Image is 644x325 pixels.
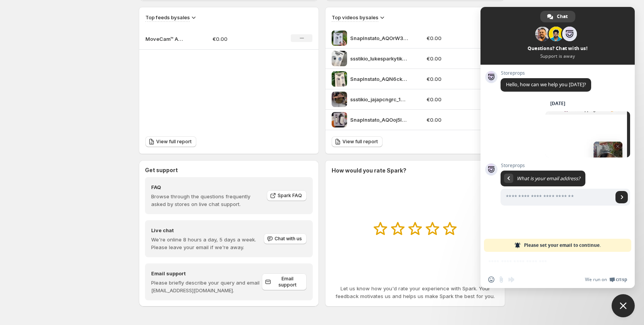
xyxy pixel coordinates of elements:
span: Spark FAQ [278,193,302,199]
h4: Live chat [151,226,263,234]
p: SnapInstato_AQN6ckd6OsVnNDKoC2F7QW-ikbcqHlt7xlEI_03WPwAQcRswpw_abLDwpRufNPkf25ld82cKRmFMhi18RzWAM... [350,75,408,83]
span: Crisp [616,276,627,283]
a: We run onCrisp [585,276,627,283]
p: €0.00 [427,34,472,42]
img: ssstikio_lukesparkytiktok_1757465790327 [332,51,347,66]
p: ssstikio_lukesparkytiktok_1757465790327 [350,55,408,62]
h4: FAQ [151,183,261,191]
h4: Email support [151,270,262,277]
span: Storeprops [501,163,630,168]
p: MoveCam™ Action Camera [PERSON_NAME] [145,35,184,43]
a: Spark FAQ [267,190,307,201]
h3: Top feeds by sales [145,13,190,21]
img: ssstikio_jajapcngrc_1757465771888 [332,92,347,107]
span: View full report [342,139,378,145]
a: View full report [145,136,196,147]
p: €0.00 [427,95,472,103]
p: Please briefly describe your query and email [EMAIL_ADDRESS][DOMAIN_NAME]. [151,279,262,294]
p: €0.00 [427,55,472,62]
span: Storeprops [501,70,591,76]
a: Email support [262,273,307,290]
h3: Get support [145,166,178,174]
button: Chat with us [264,233,307,244]
span: Hello, how can we help you [DATE]? [506,81,586,88]
span: Email support [273,276,302,288]
span: What is your email address? [517,175,580,182]
span: We run on [585,276,607,283]
img: SnapInstato_AQN6ckd6OsVnNDKoC2F7QW-ikbcqHlt7xlEI_03WPwAQcRswpw_abLDwpRufNPkf25ld82cKRmFMhi18RzWAM... [332,71,347,87]
p: ssstikio_jajapcngrc_1757465771888 [350,95,408,103]
div: Chat [540,11,575,22]
h3: How would you rate Spark? [332,167,406,174]
p: SnapInstato_AQOrW3DXjlFElAvbDeiabpGqOdnae0ML93dHlb1i7zuEi9L35SURCAS0pxQEuE_q1NIgbz-TmxK_BelWKqu-c... [350,34,408,42]
img: SnapInstato_AQOrW3DXjlFElAvbDeiabpGqOdnae0ML93dHlb1i7zuEi9L35SURCAS0pxQEuE_q1NIgbz-TmxK_BelWKqu-c... [332,30,347,46]
p: Browse through the questions frequently asked by stores on live chat support. [151,193,261,208]
span: Send [615,191,628,203]
div: Close chat [612,294,635,317]
a: View full report [332,136,383,147]
p: SnapInstato_AQOoj5IJKczSWejeia_CZtS81MnFUSGxryrZAQtIm944zyBPFuw7Rmb2Aw82dHGWzG8JWLVENWFYbvmQlbiaj... [350,116,408,124]
img: SnapInstato_AQOoj5IJKczSWejeia_CZtS81MnFUSGxryrZAQtIm944zyBPFuw7Rmb2Aw82dHGWzG8JWLVENWFYbvmQlbiaj... [332,112,347,127]
div: [DATE] [550,101,565,106]
span: View full report [156,139,192,145]
p: €0.00 [427,116,472,124]
span: Insert an emoji [488,276,494,283]
p: €0.00 [212,35,267,43]
p: We're online 8 hours a day, 5 days a week. Please leave your email if we're away. [151,236,263,251]
p: €0.00 [427,75,472,83]
p: Let us know how you'd rate your experience with Spark. Your feedback motivates us and helps us ma... [332,285,499,300]
span: Please set your email to continue. [524,239,601,252]
span: Chat [557,11,568,22]
h3: Top videos by sales [332,13,378,21]
span: Chat with us [275,236,302,242]
input: Enter your email address... [501,189,613,206]
div: Return to message [504,174,513,183]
